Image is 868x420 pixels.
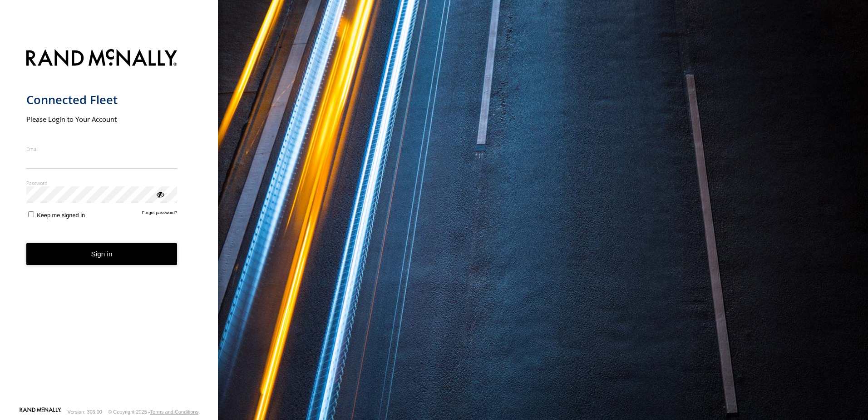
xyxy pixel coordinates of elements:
[26,115,178,124] h2: Please Login to Your Account
[26,92,178,107] h1: Connected Fleet
[28,211,34,217] input: Keep me signed in
[68,409,102,415] div: Version: 306.00
[26,44,192,406] form: main
[26,47,178,70] img: Rand McNally
[26,145,178,152] label: Email
[142,210,178,219] a: Forgot password?
[26,180,178,186] label: Password
[37,212,85,219] span: Keep me signed in
[26,243,178,265] button: Sign in
[108,409,198,415] div: © Copyright 2025 -
[150,409,198,415] a: Terms and Conditions
[20,407,61,416] a: Visit our Website
[155,190,164,199] div: ViewPassword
